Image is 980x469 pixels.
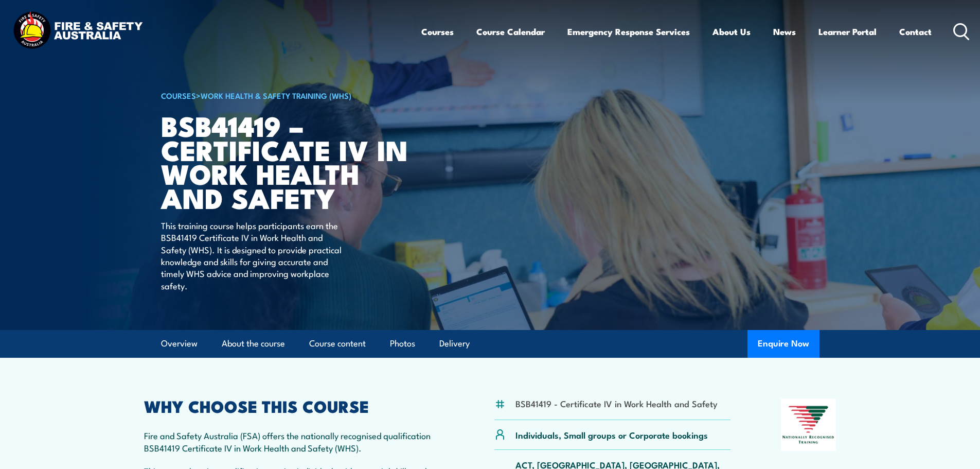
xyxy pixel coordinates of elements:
[818,18,877,45] a: Learner Portal
[773,18,796,45] a: News
[515,429,708,441] p: Individuals, Small groups or Corporate bookings
[161,113,415,210] h1: BSB41419 – Certificate IV in Work Health and Safety
[201,90,351,101] a: Work Health & Safety Training (WHS)
[161,330,198,357] a: Overview
[567,18,690,45] a: Emergency Response Services
[390,330,415,357] a: Photos
[439,330,470,357] a: Delivery
[222,330,285,357] a: About the course
[144,429,444,454] p: Fire and Safety Australia (FSA) offers the nationally recognised qualification BSB41419 Certifica...
[161,90,196,101] a: COURSES
[781,398,836,451] img: Nationally Recognised Training logo.
[747,330,819,358] button: Enquire Now
[309,330,366,357] a: Course content
[899,18,932,45] a: Contact
[161,89,415,101] h6: >
[515,397,718,409] li: BSB41419 - Certificate IV in Work Health and Safety
[144,398,444,413] h2: WHY CHOOSE THIS COURSE
[161,219,349,291] p: This training course helps participants earn the BSB41419 Certificate IV in Work Health and Safet...
[476,18,545,45] a: Course Calendar
[421,18,454,45] a: Courses
[712,18,751,45] a: About Us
